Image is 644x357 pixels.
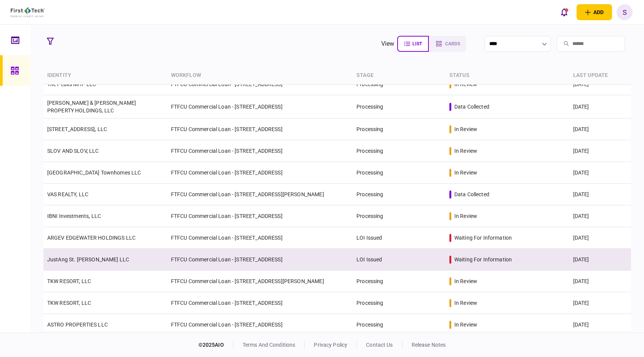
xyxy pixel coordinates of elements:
[353,227,446,249] td: LOI Issued
[167,205,353,227] td: FTFCU Commercial Loan - [STREET_ADDRESS]
[167,184,353,205] td: FTFCU Commercial Loan - [STREET_ADDRESS][PERSON_NAME]
[353,292,446,314] td: Processing
[43,67,167,85] th: identity
[569,67,631,85] th: last update
[167,249,353,271] td: FTFCU Commercial Loan - [STREET_ADDRESS]
[381,39,395,48] div: view
[569,227,631,249] td: [DATE]
[454,147,477,155] div: in review
[353,314,446,336] td: Processing
[11,7,45,17] img: client company logo
[47,278,91,284] a: TKW RESORT, LLC
[353,271,446,292] td: Processing
[454,256,512,263] div: waiting for information
[454,321,477,328] div: in review
[569,95,631,118] td: [DATE]
[429,36,466,52] button: cards
[353,118,446,140] td: Processing
[454,103,489,110] div: data collected
[569,292,631,314] td: [DATE]
[47,126,107,132] a: [STREET_ADDRESS], LLC
[366,342,393,348] a: contact us
[353,67,446,85] th: stage
[167,67,353,85] th: workflow
[569,184,631,205] td: [DATE]
[454,277,477,285] div: in review
[167,271,353,292] td: FTFCU Commercial Loan - [STREET_ADDRESS][PERSON_NAME]
[47,148,99,154] a: SLOV AND SLOV, LLC
[454,191,489,198] div: data collected
[353,95,446,118] td: Processing
[454,212,477,220] div: in review
[412,41,422,46] span: list
[569,271,631,292] td: [DATE]
[556,4,572,20] button: open notifications list
[314,342,347,348] a: privacy policy
[167,162,353,184] td: FTFCU Commercial Loan - [STREET_ADDRESS]
[454,299,477,307] div: in review
[353,205,446,227] td: Processing
[47,170,141,176] a: [GEOGRAPHIC_DATA] Townhomes LLC
[167,292,353,314] td: FTFCU Commercial Loan - [STREET_ADDRESS]
[47,300,91,306] a: TKW RESORT, LLC
[569,118,631,140] td: [DATE]
[445,41,460,46] span: cards
[569,162,631,184] td: [DATE]
[167,95,353,118] td: FTFCU Commercial Loan - [STREET_ADDRESS]
[353,140,446,162] td: Processing
[47,81,96,87] a: The Peaks MHP LLC
[454,169,477,176] div: in review
[167,227,353,249] td: FTFCU Commercial Loan - [STREET_ADDRESS]
[167,118,353,140] td: FTFCU Commercial Loan - [STREET_ADDRESS]
[47,235,136,241] a: ARGEV EDGEWATER HOLDINGS LLC
[47,256,129,263] a: JustAng St. [PERSON_NAME] LLC
[167,314,353,336] td: FTFCU Commercial Loan - [STREET_ADDRESS]
[446,67,569,85] th: status
[569,140,631,162] td: [DATE]
[454,125,477,133] div: in review
[198,341,233,349] div: © 2025 AIO
[617,4,633,20] button: S
[47,322,108,328] a: ASTRO PROPERTIES LLC
[47,213,101,219] a: IBNI Investments, LLC
[412,342,446,348] a: release notes
[569,314,631,336] td: [DATE]
[569,205,631,227] td: [DATE]
[353,184,446,205] td: Processing
[47,100,136,114] a: [PERSON_NAME] & [PERSON_NAME] PROPERTY HOLDINGS, LLC
[243,342,296,348] a: terms and conditions
[569,249,631,271] td: [DATE]
[47,191,88,197] a: VAS REALTY, LLC
[167,140,353,162] td: FTFCU Commercial Loan - [STREET_ADDRESS]
[577,4,612,20] button: open adding identity options
[353,162,446,184] td: Processing
[454,234,512,242] div: waiting for information
[353,249,446,271] td: LOI Issued
[397,36,429,52] button: list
